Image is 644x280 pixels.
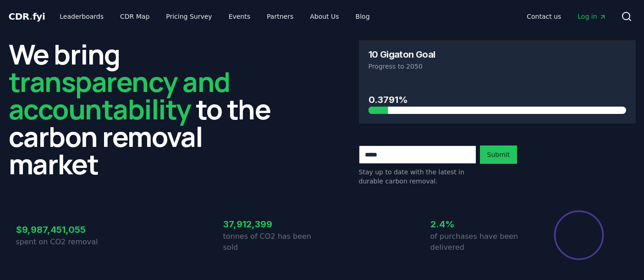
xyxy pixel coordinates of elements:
a: Contact us [519,8,568,25]
p: Stay up to date with the latest in durable carbon removal. [359,167,476,186]
button: Submit [480,145,517,164]
a: Pricing Survey [159,8,219,25]
p: spent on CO2 removal [16,237,115,248]
span: Log in [578,12,606,21]
a: Leaderboards [52,8,111,25]
div: Percentage of sales delivered [553,210,605,261]
h3: 10 Gigaton Goal [369,50,435,59]
h3: 37,912,399 [223,217,322,231]
p: of purchases have been delivered [430,231,529,253]
h2: We bring to the carbon removal market [9,40,286,178]
p: tonnes of CO2 has been sold [223,231,322,253]
a: Partners [259,8,301,25]
h3: 2.4% [430,217,529,231]
span: CDR fyi [9,11,45,22]
nav: Main [52,8,377,25]
a: Blog [348,8,377,25]
a: CDR.fyi [9,10,45,23]
h3: 0.3791% [369,93,626,107]
a: Events [221,8,258,25]
a: Log in [570,8,613,25]
h3: $9,987,451,055 [16,223,115,237]
span: transparency and accountability [9,63,230,128]
a: CDR Map [113,8,157,25]
p: Progress to 2050 [369,62,626,71]
span: . [29,11,33,22]
nav: Main [519,8,613,25]
a: About Us [303,8,346,25]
